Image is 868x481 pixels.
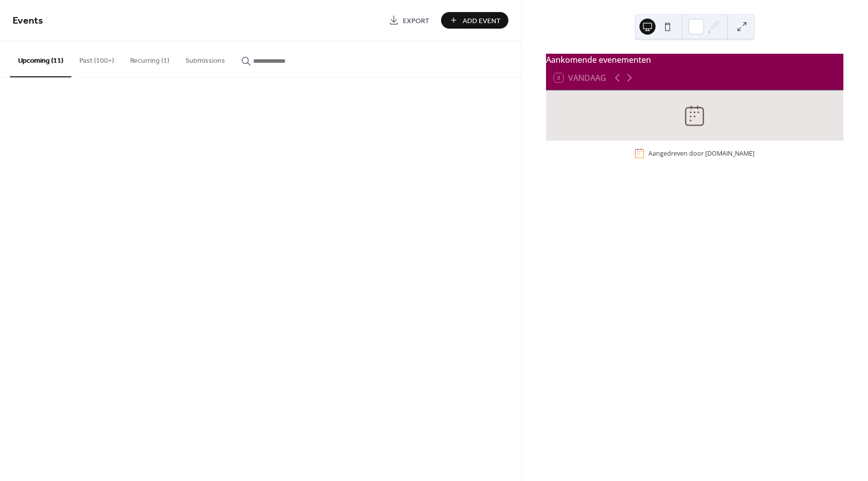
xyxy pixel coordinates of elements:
[403,16,429,26] span: Export
[10,41,71,77] button: Upcoming (11)
[381,12,437,29] a: Export
[177,41,233,76] button: Submissions
[71,41,122,76] button: Past (100+)
[546,54,843,66] div: Aankomende evenementen
[648,149,754,158] div: Aangedreven door
[13,11,43,31] span: Events
[441,12,508,29] button: Add Event
[122,41,177,76] button: Recurring (1)
[463,16,501,26] span: Add Event
[705,149,754,158] a: [DOMAIN_NAME]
